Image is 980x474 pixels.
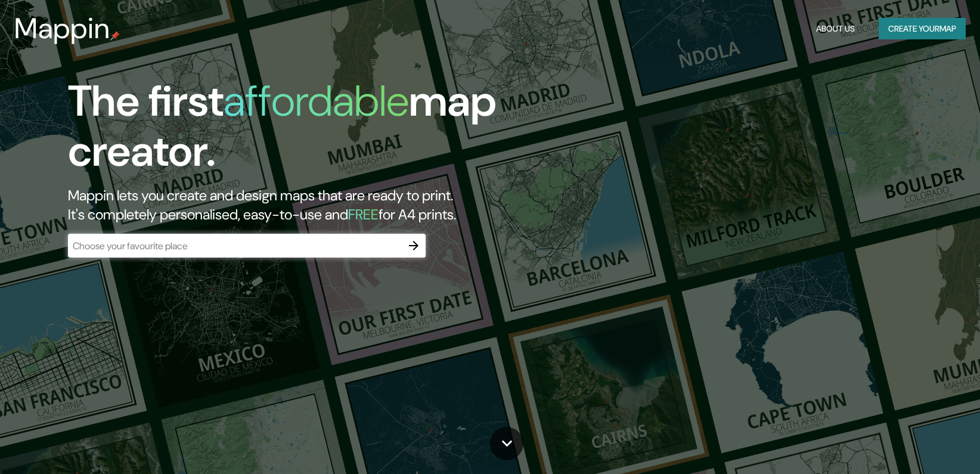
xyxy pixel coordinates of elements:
h3: Mappin [14,12,110,45]
h1: affordable [224,73,409,129]
h5: FREE [348,205,379,224]
button: About Us [811,18,860,40]
h2: Mappin lets you create and design maps that are ready to print. It's completely personalised, eas... [68,186,558,224]
h1: The first map creator. [68,76,558,186]
iframe: Help widget launcher [874,427,967,461]
img: mappin-pin [110,31,120,41]
button: Create yourmap [879,18,966,40]
input: Choose your favourite place [68,239,402,253]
